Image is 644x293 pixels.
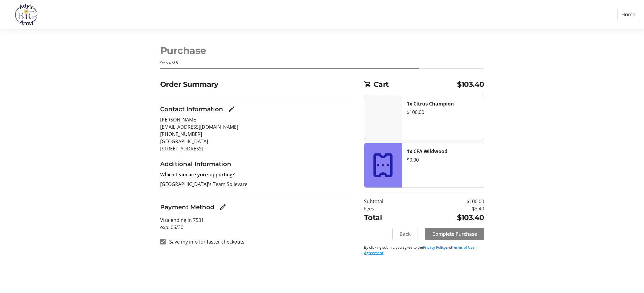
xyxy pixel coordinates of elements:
[407,100,454,107] strong: 1x Citrus Champion
[364,245,484,256] p: By clicking submit, you agree to the and
[160,159,352,169] h3: Additional Information
[217,201,229,213] button: Edit Payment Method
[226,103,238,115] button: Edit Contact Information
[160,216,352,231] p: Visa ending in 7531 exp. 06/30
[160,123,352,131] p: [EMAIL_ADDRESS][DOMAIN_NAME]
[160,138,352,145] p: [GEOGRAPHIC_DATA]
[364,95,402,140] img: Citrus Champion
[432,230,477,238] span: Complete Purchase
[160,79,352,90] h2: Order Summary
[5,2,48,27] img: Ady's BiG Army's Logo
[425,228,484,240] button: Complete Purchase
[160,131,352,138] p: [PHONE_NUMBER]
[160,181,352,188] p: [GEOGRAPHIC_DATA]'s Team Sollevare
[400,230,411,238] span: Back
[160,116,352,123] p: [PERSON_NAME]
[618,9,639,20] a: Home
[374,79,457,90] span: Cart
[160,60,484,66] div: Step 4 of 5
[457,79,484,90] span: $103.40
[414,205,484,212] td: $3.40
[364,205,414,212] td: Fees
[414,212,484,223] td: $103.40
[364,212,414,223] td: Total
[160,171,236,178] strong: Which team are you supporting?:
[364,198,414,205] td: Subtotal
[414,198,484,205] td: $100.00
[364,245,474,255] a: Terms of Use Agreement
[160,145,352,152] p: [STREET_ADDRESS]
[160,105,223,114] h3: Contact Information
[160,203,214,212] h3: Payment Method
[392,228,418,240] button: Back
[423,245,446,250] a: Privacy Policy
[166,238,244,245] label: Save my info for faster checkouts
[407,109,479,116] div: $100.00
[407,156,479,163] div: $0.00
[407,148,447,155] strong: 1x CFA Wildwood
[160,43,484,58] h1: Purchase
